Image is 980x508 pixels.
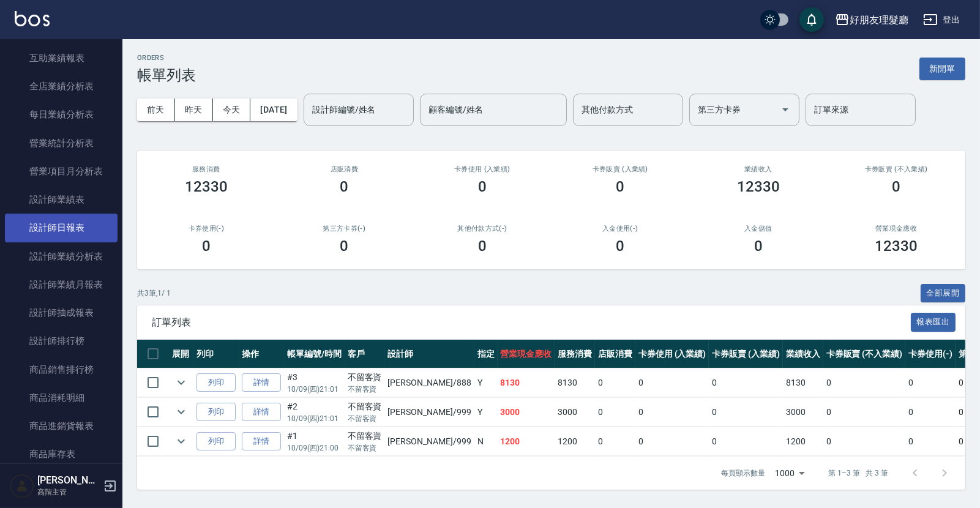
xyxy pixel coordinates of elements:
p: 高階主管 [37,487,100,498]
td: 0 [595,368,635,397]
button: expand row [172,432,190,450]
img: Person [10,474,34,498]
h3: 0 [892,178,900,195]
p: 共 3 筆, 1 / 1 [137,288,171,299]
th: 設計師 [384,340,474,368]
th: 業績收入 [783,340,823,368]
th: 列印 [193,340,239,368]
h2: 卡券販賣 (不入業績) [842,165,951,173]
h2: 卡券販賣 (入業績) [566,165,675,173]
td: 0 [823,368,905,397]
th: 指定 [474,340,498,368]
a: 全店業績分析表 [5,72,118,100]
p: 不留客資 [348,384,382,395]
td: 8130 [498,368,555,397]
h2: 營業現金應收 [842,225,951,233]
a: 新開單 [919,62,965,74]
button: [DATE] [250,99,297,121]
td: 8130 [555,368,595,397]
h3: 0 [340,237,348,255]
td: Y [474,398,498,427]
h3: 帳單列表 [137,67,196,84]
h2: 卡券使用(-) [152,225,261,233]
a: 設計師日報表 [5,214,118,242]
h2: 第三方卡券(-) [290,225,399,233]
th: 操作 [239,340,284,368]
button: 列印 [196,432,236,451]
th: 卡券販賣 (入業績) [709,340,783,368]
a: 設計師抽成報表 [5,299,118,327]
button: 今天 [213,99,251,121]
a: 營業統計分析表 [5,129,118,157]
button: 列印 [196,403,236,422]
td: 3000 [555,398,595,427]
td: 0 [595,427,635,456]
th: 展開 [169,340,193,368]
td: 1200 [555,427,595,456]
h3: 0 [202,237,211,255]
td: 0 [905,368,956,397]
h2: 店販消費 [290,165,399,173]
a: 商品消耗明細 [5,384,118,412]
p: 第 1–3 筆 共 3 筆 [829,468,888,479]
td: 0 [709,368,783,397]
p: 10/09 (四) 21:00 [287,443,342,454]
a: 詳情 [242,373,281,392]
td: Y [474,368,498,397]
p: 不留客資 [348,443,382,454]
th: 卡券使用(-) [905,340,956,368]
td: 0 [823,398,905,427]
button: 新開單 [919,58,965,80]
td: #2 [284,398,345,427]
p: 每頁顯示數量 [721,468,765,479]
td: 3000 [783,398,823,427]
td: [PERSON_NAME] /888 [384,368,474,397]
button: expand row [172,403,190,421]
div: 不留客資 [348,371,382,384]
td: 0 [635,368,709,397]
a: 報表匯出 [911,316,956,327]
h2: ORDERS [137,54,196,62]
img: Logo [15,11,50,26]
div: 好朋友理髮廳 [850,12,908,28]
span: 訂單列表 [152,316,911,329]
button: 列印 [196,373,236,392]
h3: 0 [754,237,763,255]
a: 商品庫存表 [5,440,118,468]
td: 1200 [783,427,823,456]
p: 不留客資 [348,413,382,424]
a: 營業項目月分析表 [5,157,118,185]
h2: 卡券使用 (入業績) [428,165,537,173]
td: 0 [635,398,709,427]
th: 帳單編號/時間 [284,340,345,368]
button: 昨天 [175,99,213,121]
a: 設計師排行榜 [5,327,118,355]
p: 10/09 (四) 21:01 [287,384,342,395]
p: 10/09 (四) 21:01 [287,413,342,424]
button: Open [776,100,795,119]
div: 不留客資 [348,430,382,443]
h3: 12330 [875,237,918,255]
td: 3000 [498,398,555,427]
td: 0 [905,427,956,456]
th: 店販消費 [595,340,635,368]
td: N [474,427,498,456]
h3: 服務消費 [152,165,261,173]
th: 營業現金應收 [498,340,555,368]
h5: [PERSON_NAME] [37,474,100,487]
button: 好朋友理髮廳 [830,7,913,32]
td: 0 [595,398,635,427]
a: 設計師業績月報表 [5,271,118,299]
h2: 入金使用(-) [566,225,675,233]
h3: 0 [478,178,487,195]
td: #3 [284,368,345,397]
td: #1 [284,427,345,456]
td: 1200 [498,427,555,456]
div: 不留客資 [348,400,382,413]
button: expand row [172,373,190,392]
a: 商品銷售排行榜 [5,356,118,384]
button: 報表匯出 [911,313,956,332]
button: 全部展開 [921,284,966,303]
a: 詳情 [242,432,281,451]
h2: 其他付款方式(-) [428,225,537,233]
